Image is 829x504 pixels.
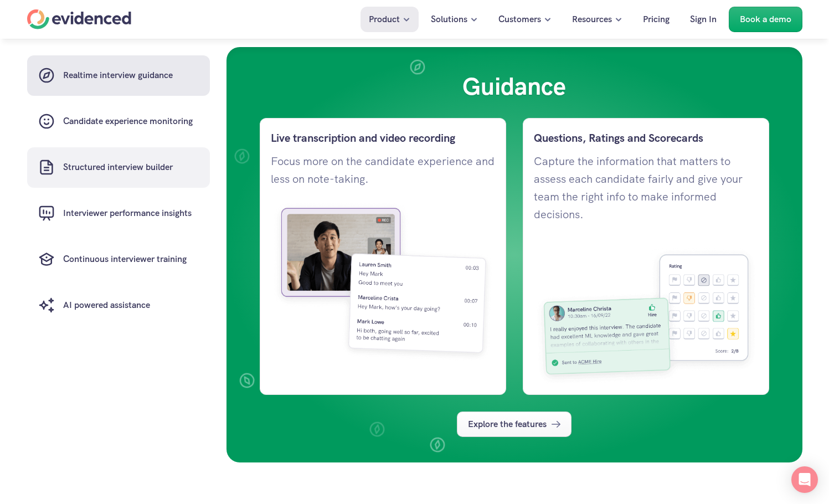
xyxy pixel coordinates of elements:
p: Solutions [431,12,467,27]
p: Book a demo [740,12,791,27]
a: Book a demo [729,7,802,32]
h6: Continuous interviewer training [63,253,187,267]
p: Customers [498,12,541,27]
a: Interviewer performance insights [27,193,210,234]
a: Home [27,9,131,29]
h6: Realtime interview guidance [63,69,173,83]
h6: AI powered assistance [63,299,150,313]
a: Sign In [682,7,725,32]
p: Product [369,12,400,27]
p: Resources [572,12,612,27]
div: Open Intercom Messenger [791,466,818,493]
p: Explore the features [468,417,547,431]
a: Candidate experience monitoring [27,101,210,142]
a: AI powered assistance [27,285,210,326]
a: Continuous interviewer training [27,239,210,280]
a: Explore the features [457,412,571,437]
a: Structured interview builder [27,147,210,188]
p: Sign In [690,12,717,27]
a: Realtime interview guidance [27,55,210,96]
h6: Candidate experience monitoring [63,115,193,129]
a: Pricing [635,7,678,32]
h6: Structured interview builder [63,161,173,175]
p: Pricing [643,12,670,27]
h6: Interviewer performance insights [63,207,192,221]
